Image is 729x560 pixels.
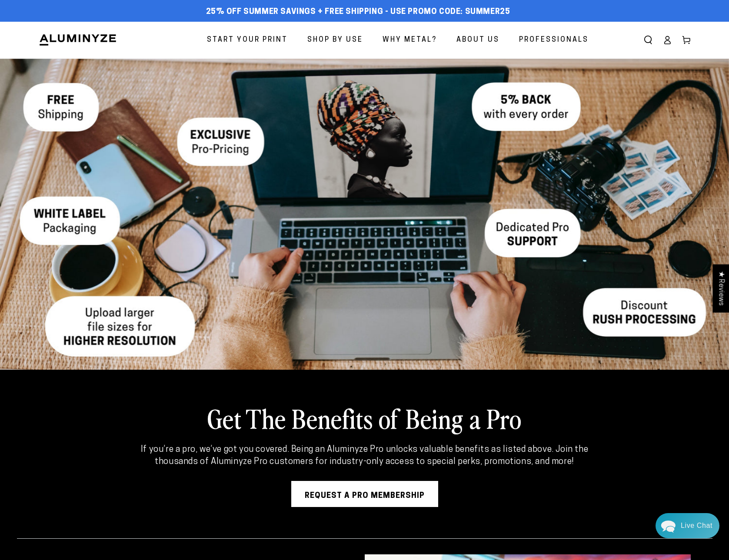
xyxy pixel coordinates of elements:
[712,264,729,312] div: Click to open Judge.me floating reviews tab
[519,34,589,46] span: Professionals
[656,513,719,538] div: Chat widget toggle
[307,34,363,46] span: Shop By Use
[639,30,658,50] summary: Search our site
[383,34,437,46] span: Why Metal?
[681,513,712,538] div: Contact Us Directly
[301,29,369,52] a: Shop By Use
[513,29,595,52] a: Professionals
[450,29,506,52] a: About Us
[39,33,117,46] img: Aluminyze
[82,401,647,435] h2: Get The Benefits of Being a Pro
[376,29,443,52] a: Why Metal?
[206,7,510,17] span: 25% off Summer Savings + Free Shipping - Use Promo Code: SUMMER25
[456,34,499,46] span: About Us
[200,29,294,52] a: Start Your Print
[124,444,605,468] p: If you’re a pro, we’ve got you covered. Being an Aluminyze Pro unlocks valuable benefits as liste...
[291,481,438,507] a: Request A Pro Membership
[207,34,288,46] span: Start Your Print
